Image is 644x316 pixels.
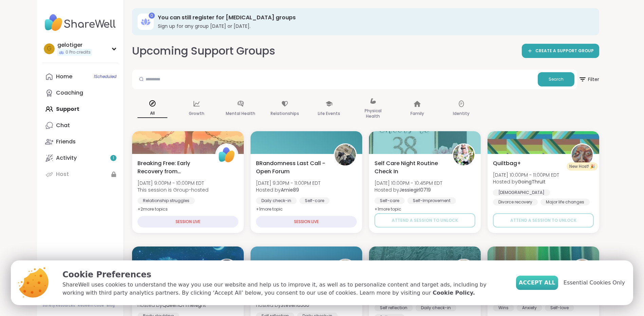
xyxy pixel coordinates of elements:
[518,178,546,185] b: GoingThruIt
[493,178,559,185] span: Hosted by
[493,172,559,178] span: [DATE] 10:00PM - 11:00PM EDT
[256,159,326,176] span: BRandomness Last Call - Open Forum
[516,276,558,290] button: Accept All
[256,180,320,186] span: [DATE] 9:30PM - 11:00PM EDT
[149,13,155,19] div: 0
[132,43,275,59] h2: Upcoming Support Groups
[335,144,356,165] img: Amie89
[538,72,574,86] button: Search
[47,44,52,53] span: g
[42,85,118,101] a: Coaching
[137,159,208,176] span: Breaking Free: Early Recovery from [GEOGRAPHIC_DATA]
[42,68,118,85] a: Home1Scheduled
[62,281,505,297] p: ShareWell uses cookies to understand the way you use our website and help us to improve it, as we...
[410,110,424,118] p: Family
[299,197,330,204] div: Self-care
[137,109,167,118] p: All
[374,304,413,311] div: Self reflection
[158,23,590,29] h3: Sign up for any group [DATE] or [DATE].
[374,159,445,176] span: Self Care Night Routine Check In
[522,44,599,58] a: CREATE A SUPPORT GROUP
[453,144,474,165] img: Jessiegirl0719
[433,289,475,297] a: Cookie Policy.
[545,304,574,311] div: Self-love
[572,144,593,165] img: GoingThruIt
[335,260,356,281] img: Steven6560
[453,260,474,281] img: Steven6560
[226,110,255,118] p: Mental Health
[281,186,299,193] b: Amie89
[578,71,599,87] span: Filter
[519,279,555,287] span: Accept All
[137,197,195,204] div: Relationship struggles
[407,197,456,204] div: Self-Improvement
[216,144,237,165] img: ShareWell
[572,260,593,281] img: GoingThruIt
[549,76,564,82] span: Search
[66,50,91,55] span: 0 Pro credits
[416,304,456,311] div: Daily check-in
[493,213,594,228] button: Attend a session to unlock
[42,11,118,35] img: ShareWell Nav Logo
[137,180,208,186] span: [DATE] 9:00PM - 10:00PM EDT
[56,89,83,97] div: Coaching
[56,154,77,162] div: Activity
[256,197,297,204] div: Daily check-in
[56,138,76,145] div: Friends
[42,117,118,134] a: Chat
[113,155,114,161] span: 1
[56,171,69,178] div: Host
[535,48,594,54] span: CREATE A SUPPORT GROUP
[271,110,299,118] p: Relationships
[517,304,542,311] div: Anxiety
[374,197,405,204] div: Self-care
[256,186,320,193] span: Hosted by
[137,216,238,228] div: SESSION LIVE
[42,303,75,308] a: Safety Resources
[540,199,590,205] div: Major life changes
[399,186,431,193] b: Jessiegirl0719
[374,186,442,193] span: Hosted by
[510,217,576,223] span: Attend a session to unlock
[42,166,118,182] a: Host
[256,216,357,228] div: SESSION LIVE
[107,303,115,308] a: Blog
[493,189,550,196] div: [DEMOGRAPHIC_DATA]
[493,159,521,167] span: Quiltbag+
[42,134,118,150] a: Friends
[189,110,204,118] p: Growth
[137,186,208,193] span: This session is Group-hosted
[374,180,442,186] span: [DATE] 10:00PM - 10:45PM EDT
[392,217,458,223] span: Attend a session to unlock
[56,73,72,80] div: Home
[453,110,470,118] p: Identity
[564,279,625,287] span: Essential Cookies Only
[62,269,505,281] p: Cookie Preferences
[578,70,599,89] button: Filter
[216,260,237,281] img: QueenOfTheNight
[158,14,590,21] h3: You can still register for [MEDICAL_DATA] groups
[567,162,598,171] div: New Host! 🎉
[318,110,340,118] p: Life Events
[493,304,514,311] div: Wins
[94,74,116,79] span: 1 Scheduled
[57,41,92,49] div: gelotiger
[78,303,104,308] a: Redeem Code
[358,107,388,120] p: Physical Health
[56,122,70,129] div: Chat
[374,213,475,228] button: Attend a session to unlock
[42,150,118,166] a: Activity1
[493,199,538,205] div: Divorce recovery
